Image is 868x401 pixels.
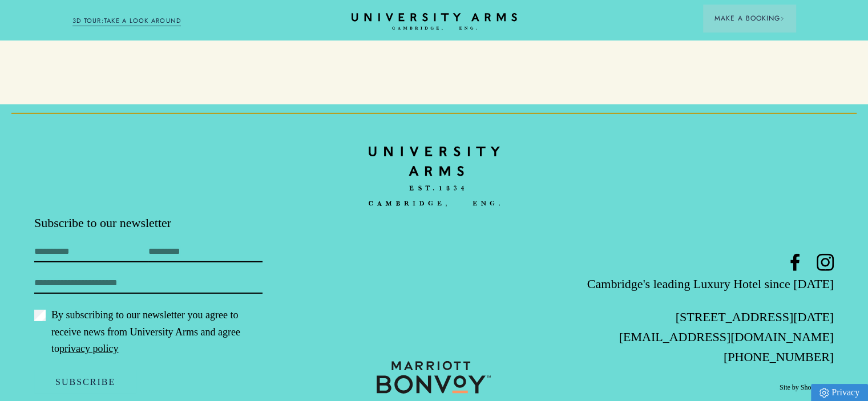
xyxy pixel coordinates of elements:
a: privacy policy [59,343,118,354]
img: Arrow icon [780,17,784,21]
img: 0b373a9250846ddb45707c9c41e4bd95.svg [377,361,491,394]
a: Privacy [811,384,868,401]
button: Subscribe [34,370,136,394]
img: bc90c398f2f6aa16c3ede0e16ee64a97.svg [369,139,500,215]
label: By subscribing to our newsletter you agree to receive news from University Arms and agree to [34,307,263,357]
a: [EMAIL_ADDRESS][DOMAIN_NAME] [619,330,834,344]
a: Instagram [817,254,834,271]
a: Home [369,139,500,214]
input: By subscribing to our newsletter you agree to receive news from University Arms and agree topriva... [34,310,46,321]
p: Subscribe to our newsletter [34,214,301,232]
p: [STREET_ADDRESS][DATE] [567,307,834,327]
img: Privacy [819,388,829,398]
span: Make a Booking [714,13,784,23]
a: Site by Show + Tell [780,383,834,392]
p: Cambridge's leading Luxury Hotel since [DATE] [567,274,834,294]
button: Make a BookingArrow icon [703,5,796,32]
a: Facebook [786,254,804,271]
a: Home [352,13,517,31]
a: [PHONE_NUMBER] [724,350,834,364]
a: 3D TOUR:TAKE A LOOK AROUND [72,16,181,26]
